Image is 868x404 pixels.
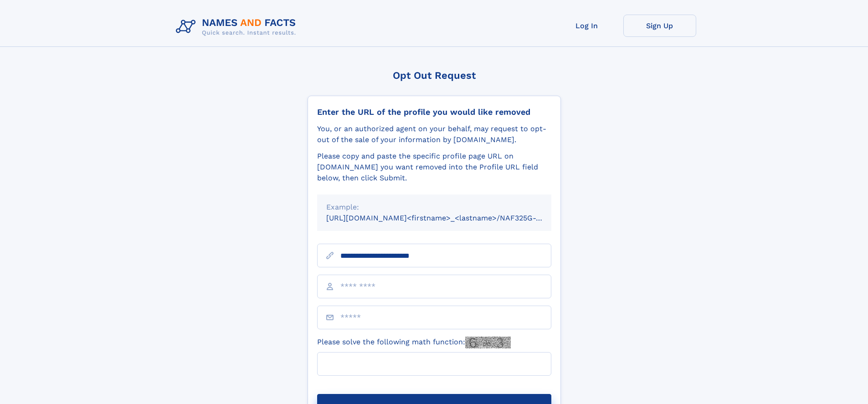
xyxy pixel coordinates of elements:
div: Please copy and paste the specific profile page URL on [DOMAIN_NAME] you want removed into the Pr... [317,151,551,184]
img: Logo Names and Facts [172,15,303,39]
label: Please solve the following math function: [317,337,511,348]
div: Enter the URL of the profile you would like removed [317,107,551,117]
a: Sign Up [623,15,696,37]
small: [URL][DOMAIN_NAME]<firstname>_<lastname>/NAF325G-xxxxxxxx [326,214,569,222]
a: Log In [550,15,623,37]
div: Opt Out Request [308,70,561,81]
div: You, or an authorized agent on your behalf, may request to opt-out of the sale of your informatio... [317,123,551,145]
div: Example: [326,202,542,213]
